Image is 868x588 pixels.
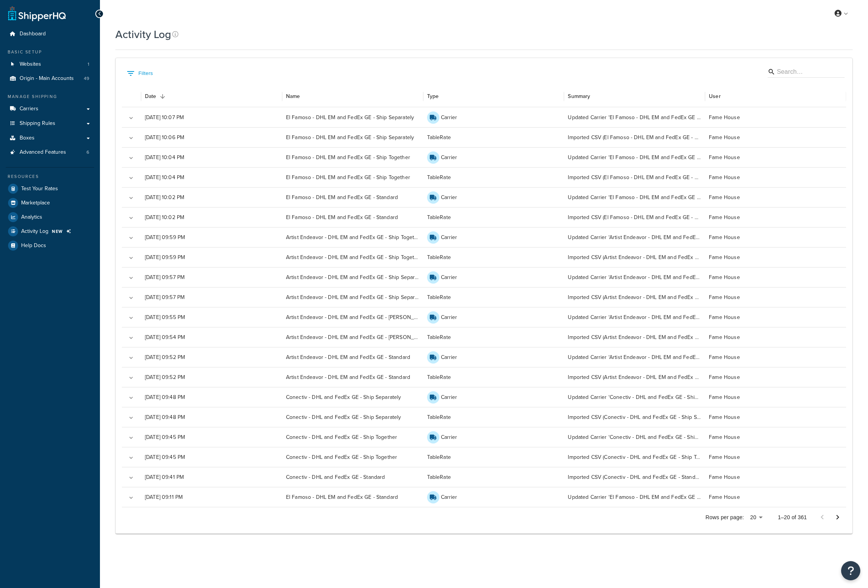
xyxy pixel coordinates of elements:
div: User [709,92,721,100]
div: [DATE] 09:57 PM [141,267,282,287]
button: Expand [126,252,136,263]
li: Carriers [6,102,94,116]
div: 20 [747,512,765,523]
div: TableRate [423,207,564,227]
p: Carrier [441,194,457,201]
li: Shipping Rules [6,116,94,131]
button: Expand [126,492,136,503]
div: TableRate [423,127,564,147]
button: Expand [126,432,136,443]
div: Artist Endeavor - DHL EM and FedEx GE - Ship Together [282,227,423,247]
div: [DATE] 10:02 PM [141,207,282,227]
a: Boxes [6,131,94,145]
p: Carrier [441,114,457,121]
div: [DATE] 09:57 PM [141,287,282,307]
button: Expand [126,452,136,463]
li: Origins [6,71,94,86]
li: Analytics [6,210,94,224]
div: El Famoso - DHL EM and FedEx GE - Standard [282,207,423,227]
div: Date [145,92,156,100]
div: Fame House [705,267,846,287]
div: Basic Setup [6,49,94,55]
div: Fame House [705,387,846,407]
div: Fame House [705,287,846,307]
p: Carrier [441,274,457,281]
span: Test Your Rates [21,186,58,192]
li: Websites [6,57,94,71]
p: Carrier [441,154,457,161]
span: Shipping Rules [20,120,55,127]
div: Fame House [705,447,846,467]
div: Fame House [705,307,846,327]
div: El Famoso - DHL EM and FedEx GE - Standard [282,187,423,207]
span: NEW [52,228,63,234]
div: Fame House [705,167,846,187]
div: TableRate [423,367,564,387]
div: Fame House [705,127,846,147]
div: Fame House [705,487,846,507]
div: [DATE] 09:45 PM [141,447,282,467]
div: TableRate [423,447,564,467]
div: Imported CSV (Artist Endeavor - DHL EM and FedEx GE - Eminem - Ship Separately_101425.csv): 618 c... [564,327,705,347]
p: Carrier [441,314,457,321]
span: Carriers [20,106,38,112]
div: Imported CSV (Artist Endeavor - DHL EM and FedEx GE - Ship Together_101425.csv): 618 created in A... [564,247,705,267]
div: Updated Carrier 'El Famoso - DHL EM and FedEx GE - Standard': Internal Description (optional), Ca... [564,487,705,507]
button: Expand [126,372,136,383]
div: El Famoso - DHL EM and FedEx GE - Standard [282,487,423,507]
div: Search [768,66,845,79]
a: Help Docs [6,239,94,252]
span: Help Docs [21,243,46,249]
div: [DATE] 09:59 PM [141,227,282,247]
div: [DATE] 09:11 PM [141,487,282,507]
div: El Famoso - DHL EM and FedEx GE - Ship Together [282,167,423,187]
div: [DATE] 09:59 PM [141,247,282,267]
button: Expand [126,272,136,283]
div: [DATE] 10:07 PM [141,107,282,127]
li: Advanced Features [6,145,94,159]
div: Fame House [705,227,846,247]
div: Imported CSV (Artist Endeavor - DHL EM and FedEx GE - Standard_20251014.csv): 618 created in Arti... [564,367,705,387]
div: Fame House [705,427,846,447]
div: Imported CSV (Conectiv - DHL and FedEx GE - Ship Separately_101425.csv): 618 created in Conectiv ... [564,407,705,427]
div: [DATE] 09:48 PM [141,407,282,427]
div: Updated Carrier 'Conectiv - DHL and FedEx GE - Ship Separately': Carrier option active [564,387,705,407]
div: Fame House [705,107,846,127]
h1: Activity Log [115,27,171,42]
span: Websites [20,61,41,68]
button: Expand [126,153,136,163]
li: Activity Log [6,224,94,238]
span: 1 [88,61,89,68]
button: Expand [126,233,136,243]
p: Carrier [441,394,457,401]
button: Expand [126,173,136,183]
div: Fame House [705,347,846,367]
div: Fame House [705,407,846,427]
span: Boxes [20,135,35,141]
div: [DATE] 10:04 PM [141,147,282,167]
div: TableRate [423,167,564,187]
div: Artist Endeavor - DHL EM and FedEx GE - Ship Separately [282,287,423,307]
button: Expand [126,213,136,223]
div: Fame House [705,467,846,487]
button: Open Resource Center [841,561,860,580]
div: Resources [6,173,94,180]
button: Show filters [125,67,155,80]
div: Updated Carrier 'Conectiv - DHL and FedEx GE - Ship Together': Carrier option active [564,427,705,447]
p: Carrier [441,234,457,241]
div: Updated Carrier 'Artist Endeavor - DHL EM and FedEx GE - Eminem - Ship Separately': Carrier optio... [564,307,705,327]
div: [DATE] 09:48 PM [141,387,282,407]
a: Test Your Rates [6,182,94,196]
div: [DATE] 09:52 PM [141,367,282,387]
span: Marketplace [21,200,50,206]
div: [DATE] 09:45 PM [141,427,282,447]
div: [DATE] 09:55 PM [141,307,282,327]
div: Updated Carrier 'Artist Endeavor - DHL EM and FedEx GE - Ship Together': Carrier option active [564,227,705,247]
div: Updated Carrier 'El Famoso - DHL EM and FedEx GE - Ship Separately': Carrier option active [564,107,705,127]
div: Updated Carrier 'Artist Endeavor - DHL EM and FedEx GE - Standard': Carrier option active [564,347,705,367]
button: Expand [126,312,136,323]
div: Type [427,92,439,100]
div: Conectiv - DHL and FedEx GE - Ship Separately [282,407,423,427]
